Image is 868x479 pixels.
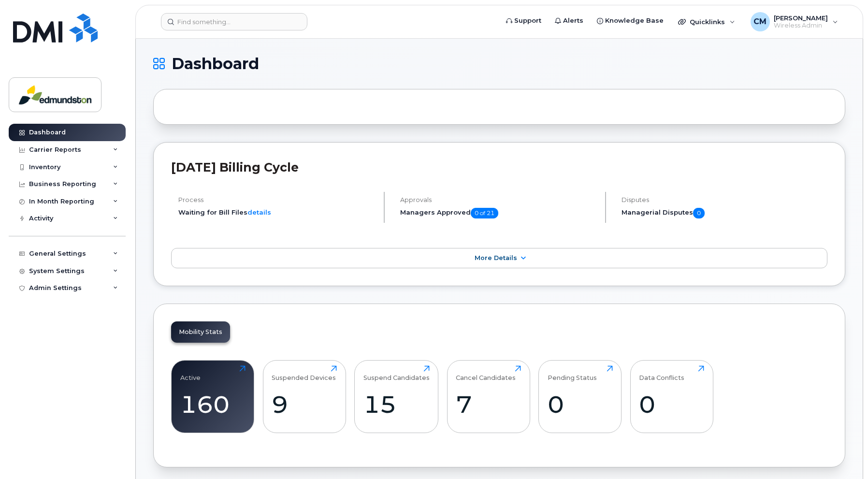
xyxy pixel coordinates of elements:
[475,254,517,261] span: More Details
[363,365,430,381] div: Suspend Candidates
[548,365,597,381] div: Pending Status
[639,390,704,419] div: 0
[693,208,705,218] span: 0
[178,196,376,203] h4: Process
[456,390,521,419] div: 7
[247,208,271,216] a: details
[180,365,246,427] a: Active160
[622,208,827,218] h5: Managerial Disputes
[548,390,613,419] div: 0
[400,208,597,218] h5: Managers Approved
[272,390,337,419] div: 9
[471,208,498,218] span: 0 of 21
[178,208,376,217] li: Waiting for Bill Files
[180,390,246,419] div: 160
[180,365,201,381] div: Active
[363,365,430,427] a: Suspend Candidates15
[171,160,827,174] h2: [DATE] Billing Cycle
[400,196,597,203] h4: Approvals
[622,196,827,203] h4: Disputes
[456,365,521,427] a: Cancel Candidates7
[456,365,516,381] div: Cancel Candidates
[272,365,337,427] a: Suspended Devices9
[639,365,684,381] div: Data Conflicts
[363,390,430,419] div: 15
[548,365,613,427] a: Pending Status0
[172,57,259,71] span: Dashboard
[639,365,704,427] a: Data Conflicts0
[272,365,336,381] div: Suspended Devices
